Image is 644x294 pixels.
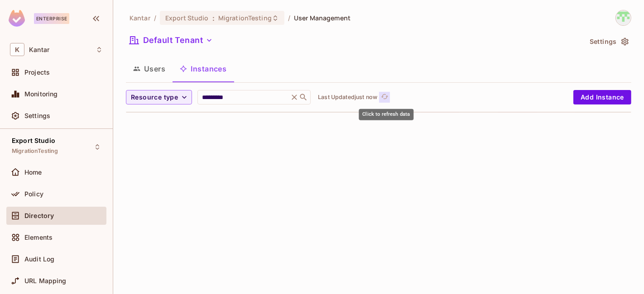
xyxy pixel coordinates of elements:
div: Enterprise [34,13,69,24]
button: Resource type [126,90,192,104]
span: Resource type [131,92,178,103]
button: Instances [173,57,234,80]
img: Devesh.Kumar@Kantar.com [616,10,631,25]
span: Policy [24,190,43,198]
span: Export Studio [165,14,209,22]
span: Audit Log [24,256,54,263]
span: Projects [24,69,50,76]
span: MigrationTesting [218,14,272,22]
span: Workspace: Kantar [29,46,49,53]
span: URL Mapping [24,277,67,285]
li: / [288,14,290,22]
p: Last Updated just now [318,94,377,101]
span: Monitoring [24,90,58,98]
span: MigrationTesting [12,147,58,155]
button: refresh [379,92,390,103]
span: refresh [381,93,389,102]
span: Elements [24,234,53,241]
span: User Management [294,14,351,22]
button: Default Tenant [126,33,216,47]
span: Settings [24,112,50,119]
button: Add Instance [573,90,631,104]
span: Directory [24,212,54,219]
span: Home [24,169,42,176]
span: K [10,43,24,56]
li: / [154,14,156,22]
span: Export Studio [12,137,55,144]
span: : [212,14,215,22]
button: Users [126,57,173,80]
span: the active workspace [130,14,150,22]
span: Click to refresh data [377,92,390,103]
button: Settings [586,34,631,49]
div: Click to refresh data [359,109,413,120]
img: SReyMgAAAABJRU5ErkJggg== [9,10,25,27]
